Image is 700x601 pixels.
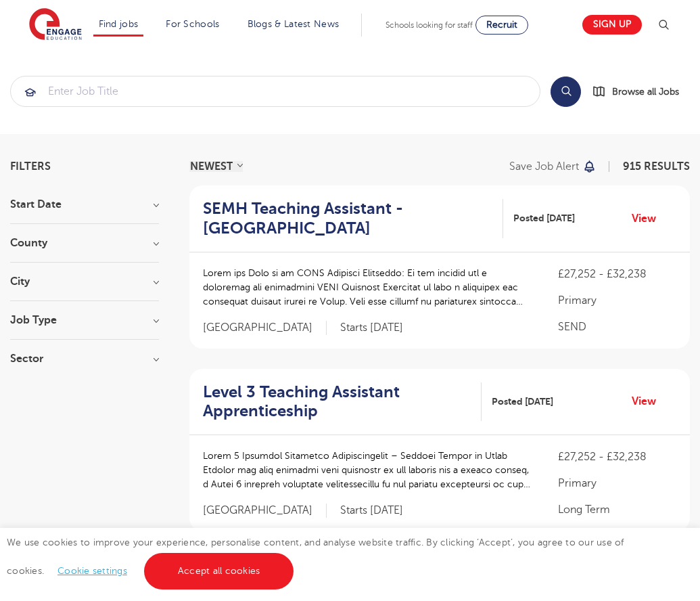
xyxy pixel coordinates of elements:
[203,382,471,422] h2: Level 3 Teaching Assistant Apprenticeship
[203,321,327,335] span: [GEOGRAPHIC_DATA]
[509,161,579,172] p: Save job alert
[632,393,666,410] a: View
[10,161,51,172] span: Filters
[203,504,327,518] span: [GEOGRAPHIC_DATA]
[558,266,676,282] p: £27,252 - £32,238
[11,76,540,106] input: Submit
[166,19,219,29] a: For Schools
[486,20,517,30] span: Recruit
[612,84,679,99] span: Browse all Jobs
[340,504,403,518] p: Starts [DATE]
[10,315,159,326] h3: Job Type
[513,211,575,225] span: Posted [DATE]
[632,210,666,227] a: View
[99,19,139,29] a: Find jobs
[203,199,503,238] a: SEMH Teaching Assistant - [GEOGRAPHIC_DATA]
[592,84,690,99] a: Browse all Jobs
[29,8,82,42] img: Engage Education
[203,382,482,422] a: Level 3 Teaching Assistant Apprenticeship
[582,15,642,35] a: Sign up
[558,319,676,335] p: SEND
[203,199,492,238] h2: SEMH Teaching Assistant - [GEOGRAPHIC_DATA]
[558,449,676,465] p: £27,252 - £32,238
[558,502,676,518] p: Long Term
[203,266,531,309] p: Lorem ips Dolo si am CONS Adipisci Elitseddo: Ei tem incidid utl e doloremag ali enimadmini VENI ...
[492,395,553,409] span: Posted [DATE]
[248,19,340,29] a: Blogs & Latest News
[10,238,159,248] h3: County
[10,276,159,287] h3: City
[10,353,159,364] h3: Sector
[7,537,624,576] span: We use cookies to improve your experience, personalise content, and analyse website traffic. By c...
[203,449,531,491] p: Lorem 5 Ipsumdol Sitametco Adipiscingelit – Seddoei Tempor in Utlab Etdolor mag aliq enimadmi ven...
[386,20,473,30] span: Schools looking for staff
[10,199,159,210] h3: Start Date
[509,161,597,172] button: Save job alert
[10,76,540,107] div: Submit
[340,321,403,335] p: Starts [DATE]
[551,76,581,107] button: Search
[558,292,676,309] p: Primary
[623,160,690,173] span: 915 RESULTS
[558,475,676,491] p: Primary
[144,553,294,589] a: Accept all cookies
[57,566,127,576] a: Cookie settings
[475,16,528,35] a: Recruit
